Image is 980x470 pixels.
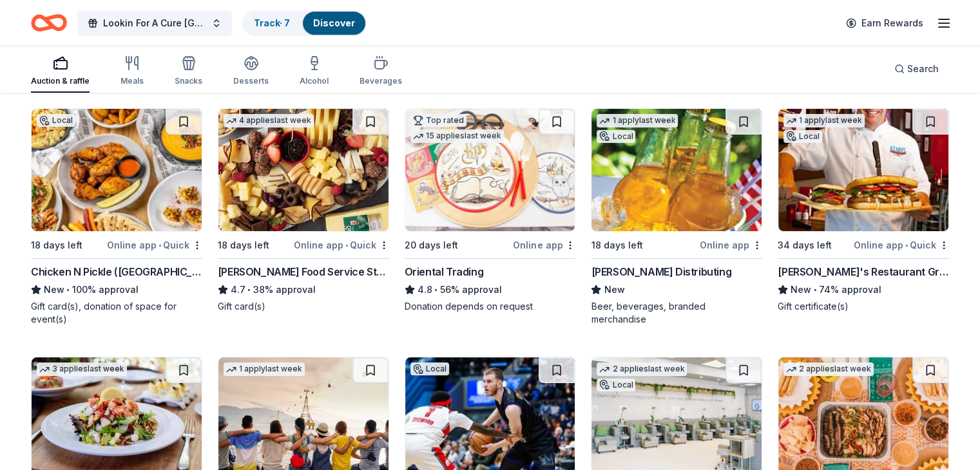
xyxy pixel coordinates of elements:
[405,264,484,279] div: Oriental Trading
[31,50,90,93] button: Auction & raffle
[175,76,202,86] div: Snacks
[224,362,305,376] div: 1 apply last week
[778,109,948,231] img: Image for Kenny's Restaurant Group
[313,17,355,28] a: Discover
[410,362,449,375] div: Local
[405,109,575,231] img: Image for Oriental Trading
[31,76,90,86] div: Auction & raffle
[791,282,811,297] span: New
[31,282,202,297] div: 100% approval
[591,264,731,279] div: [PERSON_NAME] Distributing
[838,12,931,35] a: Earn Rewards
[300,50,329,93] button: Alcohol
[233,50,269,93] button: Desserts
[44,282,64,297] span: New
[597,362,687,376] div: 2 applies last week
[905,240,908,250] span: •
[597,114,678,127] div: 1 apply last week
[345,240,348,250] span: •
[218,109,389,231] img: Image for Gordon Food Service Store
[591,300,762,326] div: Beer, beverages, branded merchandise
[410,129,504,143] div: 15 applies last week
[778,264,949,279] div: [PERSON_NAME]'s Restaurant Group
[107,237,202,253] div: Online app Quick
[175,50,202,93] button: Snacks
[405,300,576,313] div: Donation depends on request
[224,114,314,127] div: 4 applies last week
[254,17,290,28] a: Track· 7
[591,108,762,326] a: Image for Andrews Distributing1 applylast weekLocal18 days leftOnline app[PERSON_NAME] Distributi...
[907,61,939,77] span: Search
[218,300,389,313] div: Gift card(s)
[778,300,949,313] div: Gift certificate(s)
[410,114,466,127] div: Top rated
[884,56,949,82] button: Search
[300,76,329,86] div: Alcohol
[242,10,367,36] button: Track· 7Discover
[31,238,82,253] div: 18 days left
[783,114,865,127] div: 1 apply last week
[77,10,232,36] button: Lookin For A Cure [GEOGRAPHIC_DATA]
[854,237,949,253] div: Online app Quick
[783,362,874,376] div: 2 applies last week
[591,109,762,231] img: Image for Andrews Distributing
[418,282,432,297] span: 4.8
[778,238,832,253] div: 34 days left
[31,8,67,38] a: Home
[434,285,437,295] span: •
[103,15,206,31] span: Lookin For A Cure [GEOGRAPHIC_DATA]
[405,108,576,313] a: Image for Oriental TradingTop rated15 applieslast week20 days leftOnline appOriental Trading4.8•5...
[597,130,635,143] div: Local
[31,300,202,326] div: Gift card(s), donation of space for event(s)
[218,238,269,253] div: 18 days left
[120,76,144,86] div: Meals
[778,282,949,297] div: 74% approval
[37,114,75,127] div: Local
[66,285,70,295] span: •
[405,282,576,297] div: 56% approval
[32,109,202,231] img: Image for Chicken N Pickle (Grand Prairie)
[31,264,202,279] div: Chicken N Pickle ([GEOGRAPHIC_DATA])
[231,282,245,297] span: 4.7
[37,362,127,376] div: 3 applies last week
[218,264,389,279] div: [PERSON_NAME] Food Service Store
[783,130,822,143] div: Local
[159,240,161,250] span: •
[218,108,389,313] a: Image for Gordon Food Service Store4 applieslast week18 days leftOnline app•Quick[PERSON_NAME] Fo...
[591,238,642,253] div: 18 days left
[597,379,635,391] div: Local
[31,108,202,326] a: Image for Chicken N Pickle (Grand Prairie)Local18 days leftOnline app•QuickChicken N Pickle ([GEO...
[294,237,389,253] div: Online app Quick
[360,50,402,93] button: Beverages
[604,282,624,297] span: New
[700,237,762,253] div: Online app
[405,238,458,253] div: 20 days left
[120,50,144,93] button: Meals
[778,108,949,313] a: Image for Kenny's Restaurant Group1 applylast weekLocal34 days leftOnline app•Quick[PERSON_NAME]'...
[513,237,575,253] div: Online app
[233,76,269,86] div: Desserts
[814,285,817,295] span: •
[218,282,389,297] div: 38% approval
[360,76,402,86] div: Beverages
[247,285,251,295] span: •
